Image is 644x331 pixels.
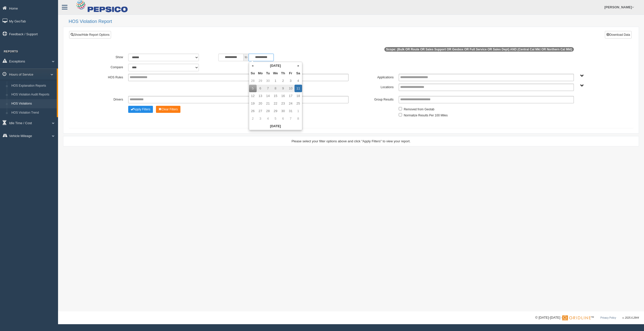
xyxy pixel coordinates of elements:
td: 8 [294,115,302,122]
th: « [249,62,257,70]
td: 9 [279,85,287,92]
td: 1 [272,77,279,85]
label: HOS Rules [80,74,126,80]
span: to [244,54,249,61]
th: Th [279,70,287,77]
label: Drivers [80,96,126,102]
td: 25 [294,100,302,107]
td: 14 [264,92,272,100]
a: Privacy Policy [600,316,616,319]
td: 7 [264,85,272,92]
button: Download Data [605,31,632,39]
th: Su [249,70,257,77]
th: Mo [257,70,264,77]
td: 28 [249,77,257,85]
td: 21 [264,100,272,107]
td: 5 [249,85,257,92]
th: Fr [287,70,294,77]
button: Change Filter Options [128,106,153,113]
img: Gridline [562,315,591,320]
a: HOS Explanation Reports [9,81,57,90]
span: v. 2025.6.2844 [623,316,639,319]
a: Show/Hide Report Options [69,31,111,39]
th: [DATE] [257,62,294,70]
td: 23 [279,100,287,107]
th: » [294,62,302,70]
a: HOS Violation Audit Reports [9,90,57,99]
label: Compare [80,64,126,70]
td: 19 [249,100,257,107]
td: 4 [294,77,302,85]
td: 12 [249,92,257,100]
label: Normalize Results Per 100 Miles [404,112,448,118]
button: Change Filter Options [156,106,180,113]
td: 7 [287,115,294,122]
td: 2 [279,77,287,85]
label: Removed from Geotab [404,106,434,112]
td: 30 [264,77,272,85]
th: Sa [294,70,302,77]
td: 28 [264,107,272,115]
label: Show [80,54,126,60]
td: 5 [272,115,279,122]
a: HOS Violations [9,99,57,108]
td: 27 [257,107,264,115]
td: 4 [264,115,272,122]
td: 1 [294,107,302,115]
td: 30 [279,107,287,115]
div: © [DATE]-[DATE] - ™ [535,315,639,320]
td: 6 [279,115,287,122]
td: 15 [272,92,279,100]
a: HOS Violation Trend [9,108,57,117]
td: 6 [257,85,264,92]
td: 8 [272,85,279,92]
td: 3 [257,115,264,122]
th: [DATE] [249,122,302,130]
td: 2 [249,115,257,122]
th: Tu [264,70,272,77]
td: 24 [287,100,294,107]
label: Locations [351,84,396,90]
th: We [272,70,279,77]
label: Group Results [351,96,396,102]
td: 29 [257,77,264,85]
td: 18 [294,92,302,100]
span: Scope: (Bulk OR Route OR Sales Support OR Geobox OR Full Service OR Sales Dept) AND (Central Cal ... [384,47,574,52]
td: 3 [287,77,294,85]
td: 20 [257,100,264,107]
td: 13 [257,92,264,100]
td: 29 [272,107,279,115]
label: Applications [351,74,396,80]
td: 11 [294,85,302,92]
td: 26 [249,107,257,115]
h2: HOS Violation Report [69,19,639,24]
td: 22 [272,100,279,107]
td: 17 [287,92,294,100]
td: 16 [279,92,287,100]
div: Please select your filter options above and click "Apply Filters" to view your report. [68,139,634,144]
td: 10 [287,85,294,92]
td: 31 [287,107,294,115]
